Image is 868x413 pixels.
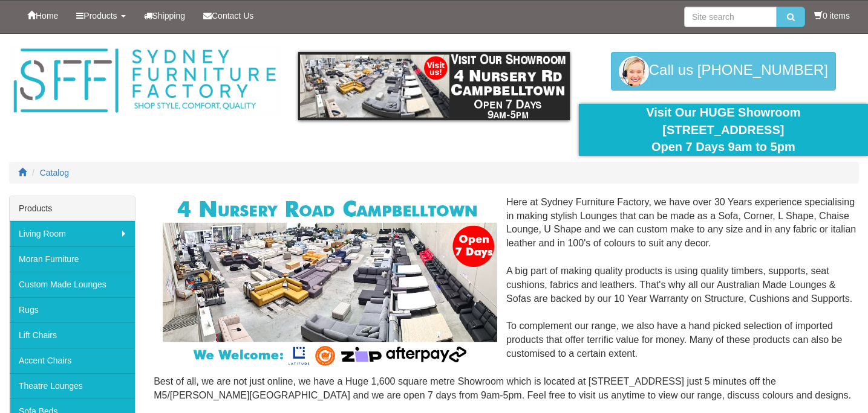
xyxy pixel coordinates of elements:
a: Moran Furniture [10,246,135,272]
a: Custom Made Lounges [10,272,135,297]
span: Shipping [152,11,186,21]
a: Catalog [40,168,69,178]
a: Lift Chairs [10,322,135,348]
span: Products [83,11,117,21]
a: Theatre Lounges [10,373,135,399]
div: Visit Our HUGE Showroom [STREET_ADDRESS] Open 7 Days 9am to 5pm [588,104,859,156]
span: Contact Us [212,11,253,21]
a: Products [67,1,134,31]
a: Living Room [10,221,135,246]
div: Products [10,196,135,221]
a: Home [18,1,67,31]
a: Contact Us [194,1,263,31]
input: Site search [684,7,777,27]
li: 0 items [814,10,850,22]
a: Shipping [135,1,195,31]
a: Rugs [10,297,135,322]
img: Sydney Furniture Factory [9,46,280,116]
img: showroom.gif [298,52,569,120]
span: Home [36,11,58,21]
img: Corner Modular Lounges [163,196,497,370]
a: Accent Chairs [10,348,135,373]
